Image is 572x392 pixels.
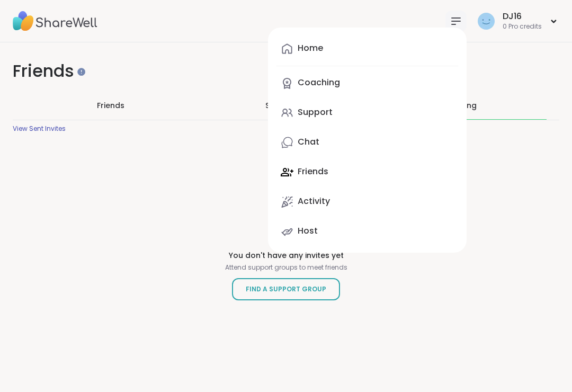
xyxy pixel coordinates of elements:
[503,11,542,22] div: DJ16
[77,68,85,76] iframe: Spotlight
[276,189,458,215] a: Activity
[298,225,318,237] div: Host
[276,70,458,96] a: Coaching
[276,219,458,244] a: Host
[97,100,124,111] span: Friends
[276,100,458,126] a: Support
[13,59,559,83] h1: Friends
[225,251,347,261] h4: You don't have any invites yet
[276,36,458,61] a: Home
[13,124,66,133] div: View Sent Invites
[298,195,330,207] div: Activity
[232,278,340,300] a: Find a Support Group
[276,130,458,155] a: Chat
[265,100,307,111] span: Suggested
[298,42,323,54] div: Home
[478,13,495,30] img: DJ16
[298,106,333,118] div: Support
[298,136,319,148] div: Chat
[225,263,347,272] p: Attend support groups to meet friends
[246,284,326,295] span: Find a Support Group
[503,22,542,31] div: 0 Pro credits
[13,3,97,40] img: ShareWell Nav Logo
[298,77,340,88] div: Coaching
